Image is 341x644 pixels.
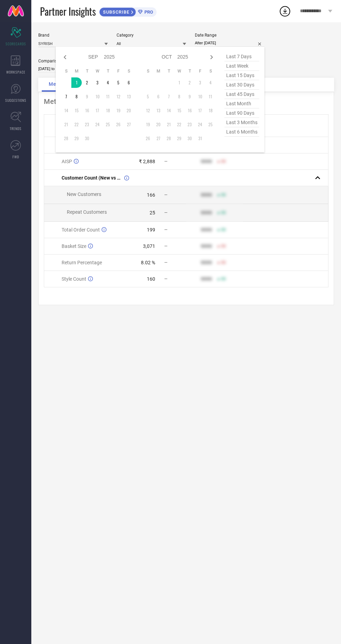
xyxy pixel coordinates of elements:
span: FWD [13,154,19,159]
span: Metrics [49,81,68,87]
td: Sat Sep 13 2025 [124,91,134,102]
span: 50 [221,260,226,265]
span: last 7 days [224,52,259,61]
div: Open download list [279,5,291,17]
a: SUBSCRIBEPRO [99,6,157,17]
td: Thu Sep 25 2025 [103,119,113,130]
td: Tue Oct 28 2025 [164,133,174,144]
span: Total Order Count [62,227,100,233]
td: Sun Oct 05 2025 [143,91,153,102]
th: Friday [113,68,124,74]
span: 50 [221,159,226,164]
span: SUBSCRIBE [100,9,131,15]
td: Sun Oct 26 2025 [143,133,153,144]
th: Wednesday [174,68,184,74]
th: Monday [153,68,164,74]
td: Thu Sep 04 2025 [103,77,113,88]
td: Sat Sep 06 2025 [124,77,134,88]
td: Fri Oct 24 2025 [195,119,205,130]
td: Sun Oct 12 2025 [143,105,153,116]
td: Wed Sep 17 2025 [92,105,103,116]
td: Mon Oct 13 2025 [153,105,164,116]
td: Sun Sep 07 2025 [61,91,71,102]
td: Mon Oct 06 2025 [153,91,164,102]
span: AISP [62,159,72,164]
span: 50 [221,192,226,197]
span: — [164,159,167,164]
span: SCORECARDS [6,41,26,46]
span: 50 [221,227,226,232]
td: Wed Sep 03 2025 [92,77,103,88]
span: — [164,210,167,215]
td: Wed Oct 08 2025 [174,91,184,102]
td: Sat Oct 04 2025 [205,77,216,88]
td: Mon Sep 01 2025 [71,77,82,88]
span: Customer Count (New vs Repeat) [62,175,122,181]
div: 199 [147,227,155,233]
span: Return Percentage [62,260,102,265]
th: Monday [71,68,82,74]
td: Thu Oct 30 2025 [184,133,195,144]
span: — [164,192,167,197]
td: Wed Oct 29 2025 [174,133,184,144]
div: 9999 [201,210,212,215]
span: last 6 months [224,127,259,137]
th: Tuesday [82,68,92,74]
td: Tue Sep 30 2025 [82,133,92,144]
td: Tue Sep 09 2025 [82,91,92,102]
td: Sun Sep 14 2025 [61,105,71,116]
td: Sat Oct 11 2025 [205,91,216,102]
th: Sunday [61,68,71,74]
td: Thu Sep 18 2025 [103,105,113,116]
span: 50 [221,210,226,215]
span: WORKSPACE [6,69,25,75]
span: last 45 days [224,90,259,99]
div: Comparison Period [38,59,108,63]
td: Thu Oct 23 2025 [184,119,195,130]
td: Tue Sep 23 2025 [82,119,92,130]
th: Saturday [124,68,134,74]
td: Thu Sep 11 2025 [103,91,113,102]
th: Tuesday [164,68,174,74]
td: Mon Sep 15 2025 [71,105,82,116]
td: Sat Sep 27 2025 [124,119,134,130]
span: — [164,227,167,232]
div: Previous month [61,53,69,61]
span: Partner Insights [40,4,96,18]
input: Select date range [195,39,264,47]
span: Basket Size [62,243,86,249]
td: Mon Sep 29 2025 [71,133,82,144]
td: Wed Oct 15 2025 [174,105,184,116]
span: TRENDS [10,126,22,131]
th: Saturday [205,68,216,74]
td: Mon Oct 20 2025 [153,119,164,130]
td: Tue Oct 14 2025 [164,105,174,116]
th: Sunday [143,68,153,74]
div: Metrics [44,97,328,106]
td: Fri Sep 26 2025 [113,119,124,130]
td: Sat Oct 18 2025 [205,105,216,116]
span: — [164,276,167,281]
span: Style Count [62,276,86,282]
div: 9999 [201,276,212,282]
span: last 30 days [224,80,259,90]
span: last month [224,99,259,108]
td: Wed Sep 24 2025 [92,119,103,130]
td: Tue Oct 21 2025 [164,119,174,130]
td: Mon Sep 22 2025 [71,119,82,130]
th: Wednesday [92,68,103,74]
td: Mon Sep 08 2025 [71,91,82,102]
td: Sat Oct 25 2025 [205,119,216,130]
td: Tue Oct 07 2025 [164,91,174,102]
div: Date Range [195,33,264,38]
td: Fri Oct 03 2025 [195,77,205,88]
td: Wed Sep 10 2025 [92,91,103,102]
td: Sun Oct 19 2025 [143,119,153,130]
span: last 3 months [224,118,259,127]
td: Sun Sep 21 2025 [61,119,71,130]
span: 50 [221,244,226,249]
th: Thursday [103,68,113,74]
div: 166 [147,192,155,198]
td: Fri Oct 17 2025 [195,105,205,116]
td: Fri Sep 19 2025 [113,105,124,116]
